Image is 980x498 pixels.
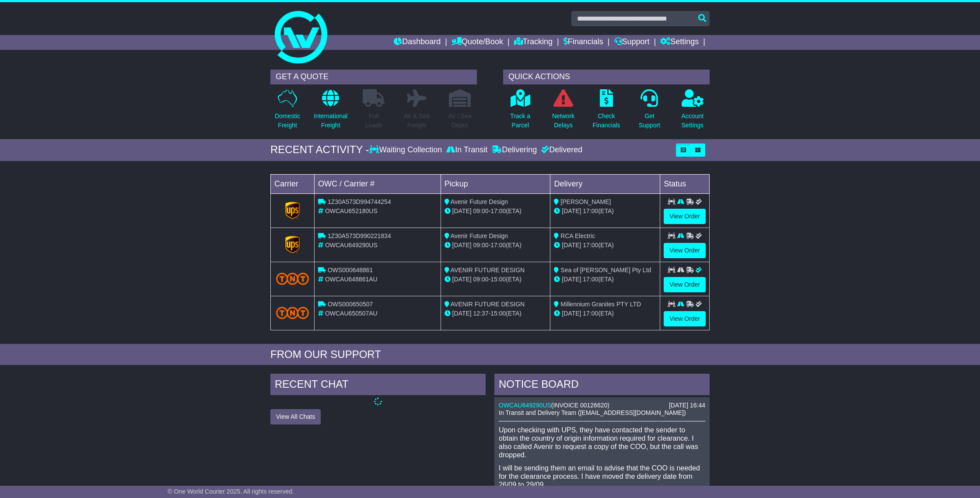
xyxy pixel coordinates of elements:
[270,70,477,84] div: GET A QUOTE
[452,242,472,249] span: [DATE]
[274,89,301,135] a: DomesticFreight
[451,301,525,308] span: AVENIR FUTURE DESIGN
[681,89,704,135] a: AccountSettings
[451,198,508,205] span: Avenir Future Design
[639,112,660,130] p: Get Support
[583,242,598,249] span: 17:00
[452,310,472,317] span: [DATE]
[490,310,506,317] span: 15:00
[270,374,486,397] div: RECENT CHAT
[554,241,656,250] div: (ETA)
[490,276,506,283] span: 15:00
[270,409,321,424] button: View All Chats
[638,89,661,135] a: GetSupport
[275,112,300,130] p: Domestic Freight
[664,277,706,292] a: View Order
[328,301,373,308] span: OWS000650507
[562,276,581,283] span: [DATE]
[328,232,391,239] span: 1Z30A573D990221834
[444,275,547,284] div: - (ETA)
[552,112,574,130] p: Network Delays
[315,174,441,193] td: OWC / Carrier #
[503,70,710,84] div: QUICK ACTIONS
[490,207,506,214] span: 17:00
[325,207,378,214] span: OWCAU652180US
[270,144,369,156] div: RECENT ACTIVITY -
[444,207,547,216] div: - (ETA)
[560,301,641,308] span: Millennium Granites PTY LTD
[499,402,705,409] div: ( )
[325,242,378,249] span: OWCAU649290US
[499,409,686,416] span: In Transit and Delivery Team ([EMAIL_ADDRESS][DOMAIN_NAME])
[539,145,582,155] div: Delivered
[473,207,489,214] span: 09:00
[593,112,620,130] p: Check Financials
[499,402,551,409] a: OWCAU649290US
[441,174,550,193] td: Pickup
[563,35,603,50] a: Financials
[276,273,309,284] img: TNT_Domestic.png
[490,242,506,249] span: 17:00
[510,112,530,130] p: Track a Parcel
[314,112,347,130] p: International Freight
[664,311,706,326] a: View Order
[444,241,547,250] div: - (ETA)
[583,207,598,214] span: 17:00
[473,276,489,283] span: 09:00
[369,145,444,155] div: Waiting Collection
[285,202,300,219] img: GetCarrierServiceLogo
[554,309,656,318] div: (ETA)
[271,174,315,193] td: Carrier
[451,35,503,50] a: Quote/Book
[592,89,621,135] a: CheckFinancials
[394,35,441,50] a: Dashboard
[328,267,373,274] span: OWS000648861
[583,310,598,317] span: 17:00
[494,374,710,397] div: NOTICE BOARD
[583,276,598,283] span: 17:00
[451,267,525,274] span: AVENIR FUTURE DESIGN
[404,112,430,130] p: Air & Sea Freight
[660,174,710,193] td: Status
[328,198,391,205] span: 1Z30A573D994744254
[444,309,547,318] div: - (ETA)
[451,232,508,239] span: Avenir Future Design
[554,275,656,284] div: (ETA)
[444,145,490,155] div: In Transit
[168,488,294,495] span: © One World Courier 2025. All rights reserved.
[313,89,348,135] a: InternationalFreight
[363,112,385,130] p: Full Loads
[499,464,705,489] p: I will be sending them an email to advise that the COO is needed for the clearance process. I hav...
[490,145,539,155] div: Delivering
[550,174,660,193] td: Delivery
[669,402,705,409] div: [DATE] 16:44
[325,276,378,283] span: OWCAU648861AU
[473,310,489,317] span: 12:37
[664,209,706,224] a: View Order
[562,310,581,317] span: [DATE]
[562,242,581,249] span: [DATE]
[285,236,300,253] img: GetCarrierServiceLogo
[499,426,705,459] p: Upon checking with UPS, they have contacted the sender to obtain the country of origin informatio...
[510,89,531,135] a: Track aParcel
[554,207,656,216] div: (ETA)
[562,207,581,214] span: [DATE]
[452,276,472,283] span: [DATE]
[270,348,710,361] div: FROM OUR SUPPORT
[614,35,650,50] a: Support
[325,310,378,317] span: OWCAU650507AU
[276,307,309,319] img: TNT_Domestic.png
[552,89,575,135] a: NetworkDelays
[560,198,611,205] span: [PERSON_NAME]
[473,242,489,249] span: 09:00
[682,112,704,130] p: Account Settings
[514,35,553,50] a: Tracking
[553,402,608,409] span: INVOICE 00126620
[660,35,699,50] a: Settings
[664,243,706,258] a: View Order
[560,267,651,274] span: Sea of [PERSON_NAME] Pty Ltd
[452,207,472,214] span: [DATE]
[560,232,595,239] span: RCA Electric
[448,112,472,130] p: Air / Sea Depot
